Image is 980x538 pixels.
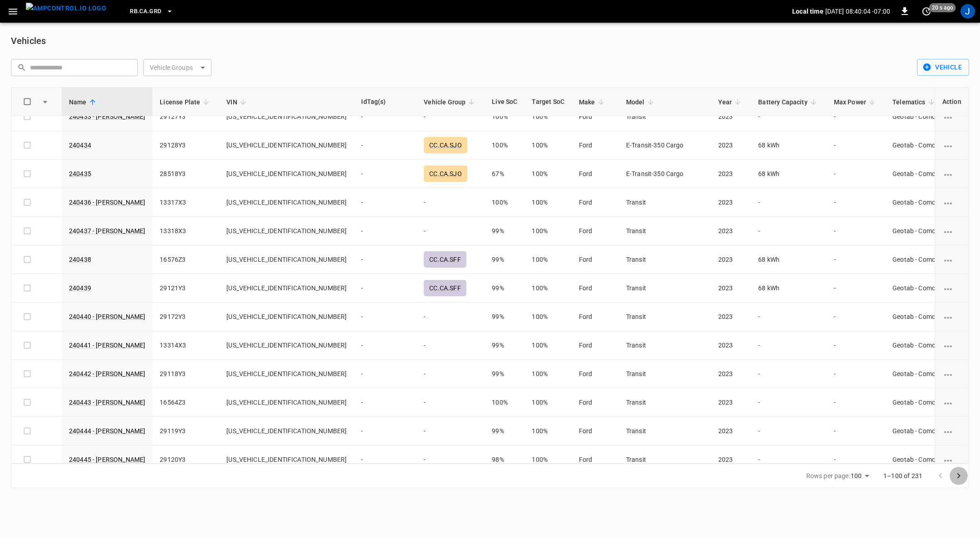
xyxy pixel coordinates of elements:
[69,97,98,108] span: Name
[152,331,219,360] td: 13314X3
[485,103,524,131] td: 100%
[942,426,961,435] div: vehicle options
[424,166,467,182] div: CC.CA.SJO
[942,369,961,378] div: vehicle options
[152,274,219,303] td: 29121Y3
[524,217,572,245] td: 100%
[885,160,951,188] td: Geotab - Comcast
[572,388,619,417] td: Ford
[942,398,961,407] div: vehicle options
[950,467,968,485] button: Go to next page
[942,341,961,350] div: vehicle options
[485,160,524,188] td: 67%
[960,4,975,19] div: profile-icon
[711,445,751,474] td: 2023
[152,103,219,131] td: 29127Y3
[827,303,885,331] td: -
[626,97,657,108] span: Model
[942,169,961,178] div: vehicle options
[885,245,951,274] td: Geotab - Comcast
[711,303,751,331] td: 2023
[711,131,751,160] td: 2023
[619,417,711,445] td: Transit
[219,274,354,303] td: [US_VEHICLE_IDENTIFICATION_NUMBER]
[416,445,485,474] td: -
[416,417,485,445] td: -
[619,331,711,360] td: Transit
[711,217,751,245] td: 2023
[524,274,572,303] td: 100%
[711,331,751,360] td: 2023
[619,303,711,331] td: Transit
[751,417,826,445] td: -
[219,103,354,131] td: [US_VEHICLE_IDENTIFICATION_NUMBER]
[219,217,354,245] td: [US_VEHICLE_IDENTIFICATION_NUMBER]
[885,131,951,160] td: Geotab - Comcast
[152,360,219,388] td: 29118Y3
[619,360,711,388] td: Transit
[524,88,572,116] th: Target SoC
[69,113,145,120] a: 240433 - [PERSON_NAME]
[416,303,485,331] td: -
[572,445,619,474] td: Ford
[219,331,354,360] td: [US_VEHICLE_IDENTIFICATION_NUMBER]
[792,7,823,16] p: Local time
[361,256,363,263] span: -
[485,360,524,388] td: 99%
[851,470,872,483] div: 100
[152,188,219,217] td: 13317X3
[524,388,572,417] td: 100%
[883,471,922,480] p: 1–100 of 231
[711,274,751,303] td: 2023
[827,188,885,217] td: -
[26,3,106,14] img: ampcontrol.io logo
[361,456,363,463] span: -
[572,131,619,160] td: Ford
[929,3,956,12] span: 20 s ago
[711,388,751,417] td: 2023
[152,160,219,188] td: 28518Y3
[424,251,466,268] div: CC.CA.SFF
[885,274,951,303] td: Geotab - Comcast
[711,103,751,131] td: 2023
[485,217,524,245] td: 99%
[885,303,951,331] td: Geotab - Comcast
[219,445,354,474] td: [US_VEHICLE_IDENTIFICATION_NUMBER]
[485,274,524,303] td: 99%
[572,274,619,303] td: Ford
[485,388,524,417] td: 100%
[524,303,572,331] td: 100%
[361,342,363,349] span: -
[361,227,363,235] span: -
[827,331,885,360] td: -
[219,131,354,160] td: [US_VEHICLE_IDENTIFICATION_NUMBER]
[524,445,572,474] td: 100%
[126,3,176,20] button: RB.CA.GRD
[69,399,145,406] a: 240443 - [PERSON_NAME]
[69,256,91,263] a: 240438
[827,131,885,160] td: -
[572,331,619,360] td: Ford
[579,97,607,108] span: Make
[711,160,751,188] td: 2023
[751,245,826,274] td: 68 kWh
[751,388,826,417] td: -
[885,388,951,417] td: Geotab - Comcast
[152,445,219,474] td: 29120Y3
[69,142,91,149] a: 240434
[69,284,91,292] a: 240439
[572,417,619,445] td: Ford
[361,399,363,406] span: -
[572,217,619,245] td: Ford
[361,313,363,320] span: -
[919,4,934,19] button: set refresh interval
[942,455,961,464] div: vehicle options
[524,245,572,274] td: 100%
[361,142,363,149] span: -
[751,188,826,217] td: -
[361,427,363,435] span: -
[827,445,885,474] td: -
[524,331,572,360] td: 100%
[69,342,145,349] a: 240441 - [PERSON_NAME]
[751,274,826,303] td: 68 kWh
